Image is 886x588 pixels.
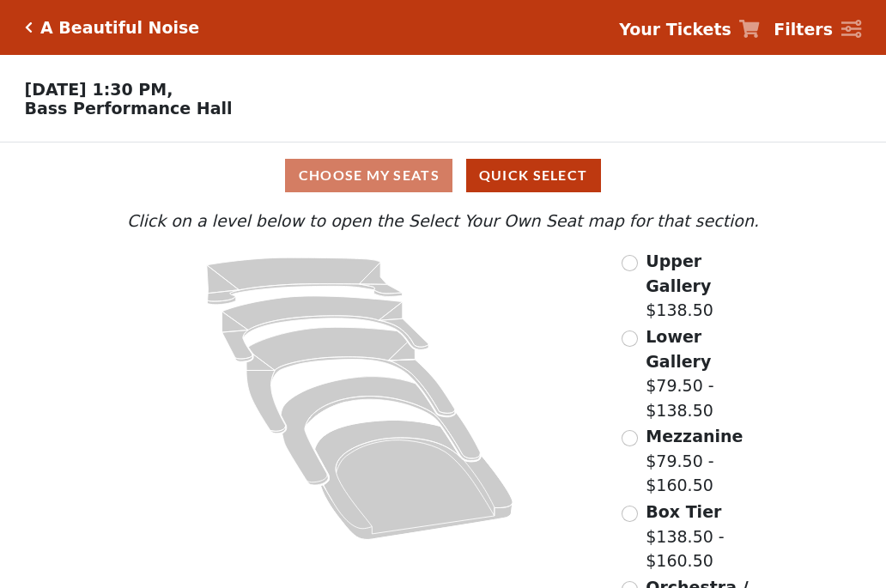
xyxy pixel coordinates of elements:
[619,17,760,42] a: Your Tickets
[123,209,763,233] p: Click on a level below to open the Select Your Own Seat map for that section.
[774,20,833,39] strong: Filters
[646,327,711,371] span: Lower Gallery
[646,324,763,422] label: $79.50 - $138.50
[619,20,731,39] strong: Your Tickets
[646,502,721,521] span: Box Tier
[774,17,861,42] a: Filters
[40,18,199,38] h5: A Beautiful Noise
[646,427,743,446] span: Mezzanine
[25,21,33,33] a: Click here to go back to filters
[222,296,429,361] path: Lower Gallery - Seats Available: 21
[466,159,601,192] button: Quick Select
[646,249,763,323] label: $138.50
[646,252,711,295] span: Upper Gallery
[646,424,763,498] label: $79.50 - $160.50
[315,421,513,540] path: Orchestra / Parterre Circle - Seats Available: 21
[646,500,763,573] label: $138.50 - $160.50
[207,258,403,305] path: Upper Gallery - Seats Available: 263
